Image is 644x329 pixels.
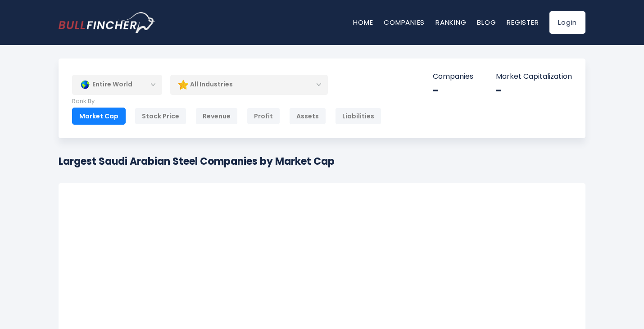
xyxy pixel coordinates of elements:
p: Rank By [72,98,381,105]
a: Blog [477,18,496,27]
div: Assets [289,108,326,125]
a: Register [507,18,539,27]
div: Stock Price [135,108,186,125]
div: All Industries [170,74,328,95]
p: Market Capitalization [496,72,572,81]
a: Login [549,11,585,34]
div: Entire World [72,74,162,95]
img: bullfincher logo [59,12,155,33]
div: Profit [247,108,280,125]
p: Companies [433,72,473,81]
div: Liabilities [335,108,381,125]
div: - [496,84,572,98]
a: Companies [384,18,425,27]
div: Revenue [195,108,238,125]
a: Home [353,18,373,27]
div: - [433,84,473,98]
a: Go to homepage [59,12,155,33]
h1: Largest Saudi Arabian Steel Companies by Market Cap [59,154,335,169]
a: Ranking [435,18,466,27]
div: Market Cap [72,108,126,125]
